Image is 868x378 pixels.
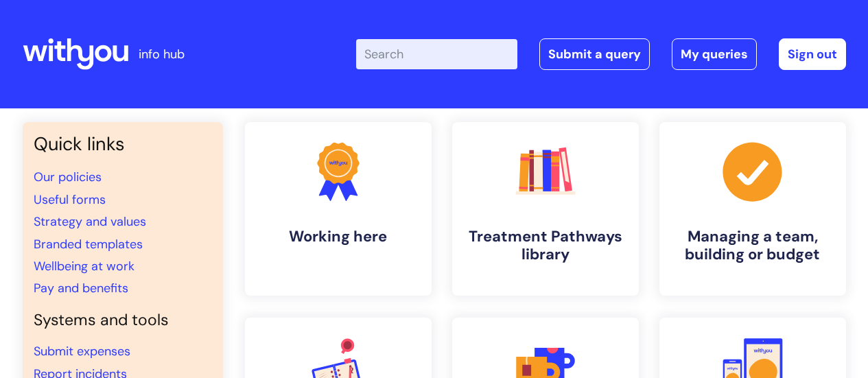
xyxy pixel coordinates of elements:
h4: Systems and tools [34,311,212,330]
a: Branded templates [34,236,143,252]
a: Useful forms [34,191,106,208]
a: Sign out [779,38,846,70]
a: Submit a query [539,38,650,70]
h4: Working here [256,228,421,246]
h4: Managing a team, building or budget [670,228,835,264]
a: Managing a team, building or budget [659,122,846,296]
input: Search [356,39,517,69]
a: Working here [245,122,432,296]
a: Wellbeing at work [34,258,134,274]
div: | - [356,38,846,70]
a: Submit expenses [34,343,130,359]
h4: Treatment Pathways library [463,228,628,264]
a: Treatment Pathways library [452,122,639,296]
p: info hub [139,43,185,65]
a: Our policies [34,169,102,185]
a: Strategy and values [34,213,146,230]
h3: Quick links [34,133,212,155]
a: Pay and benefits [34,280,128,296]
a: My queries [672,38,757,70]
